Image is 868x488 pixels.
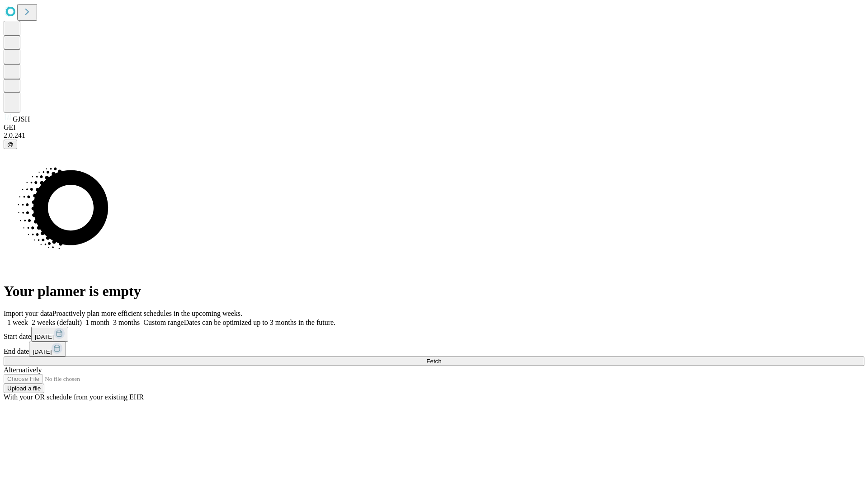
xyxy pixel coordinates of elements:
h1: Your planner is empty [4,283,864,300]
div: Start date [4,327,864,342]
span: With your OR schedule from your existing EHR [4,393,144,401]
div: GEI [4,123,864,131]
span: 2 weeks (default) [32,319,82,326]
span: Alternatively [4,366,42,374]
span: Proactively plan more efficient schedules in the upcoming weeks. [52,310,242,317]
span: Custom range [143,319,184,326]
span: [DATE] [35,333,54,340]
span: @ [7,141,14,148]
span: Fetch [426,358,441,365]
button: [DATE] [31,327,68,342]
div: 2.0.241 [4,131,864,140]
button: [DATE] [29,342,66,357]
span: 3 months [113,319,140,326]
span: GJSH [13,115,30,123]
span: [DATE] [33,348,52,355]
button: @ [4,140,17,149]
span: Dates can be optimized up to 3 months in the future. [184,319,335,326]
button: Fetch [4,357,864,366]
span: 1 week [7,319,28,326]
div: End date [4,342,864,357]
span: 1 month [85,319,109,326]
button: Upload a file [4,384,44,393]
span: Import your data [4,310,52,317]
